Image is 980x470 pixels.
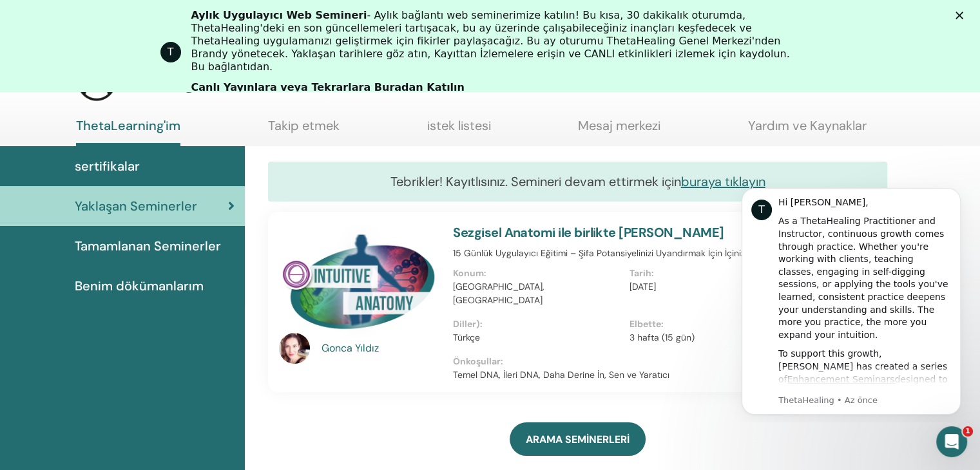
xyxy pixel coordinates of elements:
font: Yıldız [355,341,379,355]
a: Sezgisel Anatomi ile birlikte [PERSON_NAME] [453,224,724,241]
a: Yardım ve Kaynaklar [748,118,867,143]
font: Yaklaşan Seminerler [75,198,197,214]
a: Takip etmek [268,118,340,143]
font: 3 hafta (15 gün) [629,332,695,343]
font: istek listesi [427,117,491,134]
font: Gonca [322,341,352,355]
font: : [651,267,654,279]
p: Message from ThetaHealing, sent Az önce [56,218,229,230]
font: Elbette [629,318,661,330]
font: Önkoşullar [453,355,501,367]
font: Tarih [629,267,651,279]
font: - Aylık bağlantı web seminerimize katılın! Bu kısa, 30 dakikalık oturumda, ThetaHealing'deki en s... [191,9,790,73]
iframe: Intercom canlı sohbet [936,426,967,457]
font: Temel DNA, İleri DNA, Daha Derine İn, Sen ve Yaratıcı [453,369,669,381]
font: sertifikalar [75,158,140,174]
font: Tebrikler! Kayıtlısınız. Semineri devam ettirmek için [390,173,681,190]
div: Kapat [956,12,968,19]
font: Konum [453,267,484,279]
font: : [480,318,483,330]
font: Takip etmek [268,117,340,134]
a: Canlı Yayınlara veya Tekrarlara Buradan Katılın [191,81,465,95]
font: 1 [965,427,970,435]
iframe: Intercom bildirimleri mesajı [722,176,980,422]
img: default.jpg [279,333,310,364]
a: Gonca Yıldız [322,341,441,356]
font: T [168,46,174,58]
a: buraya tıklayın [681,173,765,190]
font: Yardım ve Kaynaklar [748,117,867,134]
div: ThetaHealing için profil resmi [160,42,181,62]
font: ARAMA SEMİNERLERİ [526,433,629,446]
div: To support this growth, [PERSON_NAME] has created a series of designed to help you refine your kn... [56,171,229,310]
font: [DATE] [629,281,656,292]
a: ThetaLearning'im [76,118,180,146]
font: 15 Günlük Uygulayıcı Eğitimi – Şifa Potansiyelinizi Uyandırmak İçin İçinize Dönün [453,247,780,259]
a: ARAMA SEMİNERLERİ [510,422,646,456]
font: Mesaj merkezi [578,117,660,134]
img: Sezgisel Anatomi [279,225,437,336]
font: : [661,318,664,330]
font: Tamamlanan Seminerler [75,238,221,254]
font: Diller) [453,318,480,330]
font: Canlı Yayınlara veya Tekrarlara Buradan Katılın [191,81,465,93]
font: : [484,267,486,279]
a: Mesaj merkezi [578,118,660,143]
font: Aylık Uygulayıcı Web Semineri [191,9,367,21]
font: [GEOGRAPHIC_DATA], [GEOGRAPHIC_DATA] [453,281,544,306]
a: istek listesi [427,118,491,143]
a: Enhancement Seminars [65,198,173,208]
font: Benim dökümanlarım [75,277,204,294]
font: : [501,355,503,367]
font: Türkçe [453,332,480,343]
font: ThetaLearning'im [76,117,180,134]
